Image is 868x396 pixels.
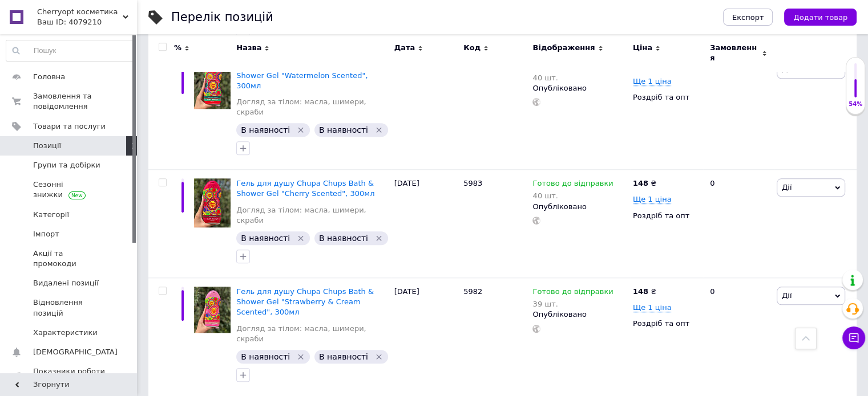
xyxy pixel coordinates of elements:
span: В наявності [241,234,290,243]
span: Ціна [633,43,652,53]
span: В наявності [319,125,368,134]
span: 5982 [463,287,482,296]
a: Гель для душу Chupa Chups Bath & Shower Gel "Cherry Scented", 300мл [236,179,374,198]
span: Видалені позиції [33,278,99,288]
span: Групи та добірки [33,160,100,170]
span: Відображення [532,43,595,53]
a: Догляд за тілом: масла, шимери, скраби [236,97,388,117]
div: 54% [846,100,865,108]
div: Опубліковано [532,309,627,320]
span: В наявності [319,352,368,361]
span: Замовлення та повідомлення [33,91,106,112]
span: [DEMOGRAPHIC_DATA] [33,347,118,357]
span: В наявності [241,125,290,134]
button: Експорт [723,9,773,26]
img: Гель для душа Chupa Chups Bath & Shower Gel "Cherry Scented", 300мл [194,178,231,227]
span: Експорт [732,13,764,22]
span: Готово до відправки [532,287,613,299]
a: Гель для душу Chupa Chups Bath & Shower Gel "Watermelon Scented", 300мл [236,60,374,89]
span: Дії [782,183,792,191]
span: Дії [782,291,792,300]
span: Додати товар [793,13,847,22]
svg: Видалити мітку [374,125,383,134]
div: [DATE] [391,51,461,170]
span: В наявності [241,352,290,361]
span: Ще 1 ціна [633,77,672,86]
div: [DATE] [391,170,461,278]
a: Гель для душу Chupa Chups Bath & Shower Gel "Strawberry & Cream Scented", 300мл [236,287,374,316]
span: Головна [33,72,65,82]
span: Замовлення [710,43,759,63]
b: 148 [633,287,648,296]
span: Назва [236,43,261,53]
div: Перелік позицій [171,11,273,23]
span: Сherryopt косметика [37,7,123,17]
svg: Видалити мітку [374,234,383,243]
span: Показники роботи компанії [33,366,106,387]
b: 148 [633,179,648,187]
span: Готово до відправки [532,179,613,191]
span: Код [463,43,481,53]
span: Ще 1 ціна [633,195,672,204]
svg: Видалити мітку [296,234,305,243]
span: Сезонні знижки [33,179,106,200]
div: 40 шт. [532,74,613,82]
a: Догляд за тілом: масла, шимери, скраби [236,205,388,226]
div: 0 [703,51,774,170]
div: ₴ [633,287,656,297]
span: Дата [394,43,415,53]
div: 40 шт. [532,191,613,200]
div: Роздріб та опт [633,211,700,221]
span: % [174,43,181,53]
div: Опубліковано [532,202,627,212]
div: Роздріб та опт [633,319,700,329]
div: ₴ [633,178,656,189]
span: Характеристики [33,328,98,338]
img: Гель для душа Chupa Chups Bath & Shower Gel "Strawberry & Cream Scented", 300мл [194,287,231,333]
span: Категорії [33,210,69,220]
button: Додати товар [784,9,857,26]
div: 0 [703,170,774,278]
svg: Видалити мітку [374,352,383,361]
span: Відновлення позицій [33,297,106,318]
div: Ваш ID: 4079210 [37,17,137,27]
span: Імпорт [33,229,59,239]
div: 39 шт. [532,300,613,308]
svg: Видалити мітку [296,125,305,134]
span: 5983 [463,179,482,187]
span: Товари та послуги [33,121,106,132]
div: Опубліковано [532,83,627,93]
span: Ще 1 ціна [633,303,672,312]
button: Чат з покупцем [842,326,865,349]
span: В наявності [319,234,368,243]
a: Догляд за тілом: масла, шимери, скраби [236,324,388,344]
span: Акції та промокоди [33,248,106,269]
span: Позиції [33,141,61,151]
svg: Видалити мітку [296,352,305,361]
img: Гель для душа Chupa Chups Bath & Shower Gel "Watermelon Scented", 300мл [194,60,231,109]
input: Пошук [6,40,134,61]
div: Роздріб та опт [633,92,700,103]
